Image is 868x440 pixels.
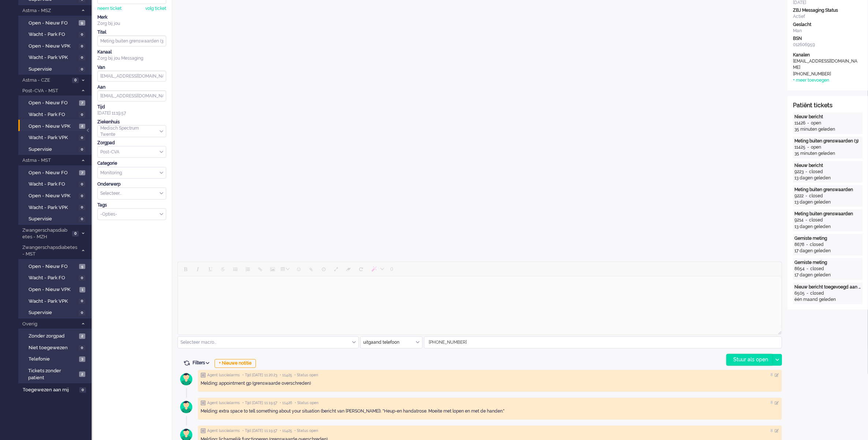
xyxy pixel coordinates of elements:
div: - [805,144,811,150]
div: [PHONE_NUMBER] [793,71,859,77]
div: Aan [97,84,166,90]
a: Open - Nieuw FO 7 [21,98,91,107]
img: avatar [177,398,195,416]
span: Open - Nieuw VPK [29,123,77,130]
div: closed [809,193,823,199]
div: [EMAIL_ADDRESS][DOMAIN_NAME] [793,58,859,71]
span: Zwangerschapsdiabetes - MST [21,244,78,258]
img: ic_note_grey.svg [201,400,206,406]
span: Wacht - Park VPK [29,134,77,141]
span: Astma - MSZ [21,7,78,14]
div: 13 dagen geleden [794,224,861,230]
span: 0 [79,299,85,304]
span: Astma - CZE [21,77,70,84]
span: 0 [79,32,85,37]
img: ic_note_grey.svg [201,373,206,378]
div: - [804,217,809,223]
div: Ziekenhuis [97,119,166,125]
span: Agent lusciialarms [207,373,240,378]
span: 0 [79,182,85,187]
div: Select Tags [97,208,166,220]
span: 0 [79,345,85,351]
a: Supervisie 0 [21,308,91,316]
span: Zwangerschapsdiabetes - MZH [21,227,70,240]
div: [DATE] 11:19:57 [97,104,166,116]
span: • 11425 [280,373,292,378]
span: 2 [79,372,85,377]
span: Wacht - Park VPK [29,204,77,211]
span: Toegewezen aan mij [23,387,77,394]
div: Zorg bij jou [97,20,166,27]
div: Stuur als open [727,354,772,365]
span: Wacht - Park FO [29,181,77,188]
span: Agent lusciialarms [207,400,240,406]
div: 9223 [794,169,804,175]
div: 11426 [794,120,805,126]
input: +31612345678 [424,337,782,348]
span: Post-CVA - MST [21,87,78,94]
span: Zonder zorgpad [29,333,77,340]
span: Tickets zonder patient [28,368,77,381]
body: Rich Text Area. Press ALT-0 for help. [3,3,601,16]
img: ic_note_grey.svg [201,428,206,433]
a: Open - Nieuw VPK 0 [21,191,91,200]
span: 0 [79,193,85,199]
div: + meer toevoegen [793,77,829,83]
span: 0 [79,112,85,118]
div: 17 dagen geleden [794,248,861,254]
div: Kanalen [793,52,863,58]
div: 17 dagen geleden [794,272,861,278]
div: ZBJ Messaging Status [793,7,863,14]
span: Open - Nieuw VPK [29,43,77,50]
div: Geslacht [793,22,863,28]
a: Wacht - Park FO 0 [21,30,91,38]
span: 0 [79,135,85,141]
a: Supervisie 0 [21,215,91,223]
div: closed [809,217,823,223]
div: - [805,120,811,126]
div: 13 dagen geleden [794,175,861,181]
div: Melding: extra space to tell something about your situation (bericht van [PERSON_NAME]). "Heup-en... [201,408,779,414]
div: Titel [97,29,166,36]
div: closed [810,242,824,248]
div: Kanaal [97,49,166,55]
span: 0 [79,216,85,222]
span: Wacht - Park VPK [29,298,77,305]
div: Man [793,28,863,34]
div: Categorie [97,160,166,167]
span: • Status open [294,428,318,433]
a: Niet toegewezen 0 [21,343,91,351]
div: Van [97,64,166,71]
div: één maand geleden [794,297,861,303]
a: Open - Nieuw FO 7 [21,168,91,176]
div: 35 minuten geleden [794,150,861,157]
span: 5 [79,264,85,269]
div: Meting buiten grenswaarden [794,187,861,193]
a: Open - Nieuw VPK 1 [21,285,91,293]
div: 35 minuten geleden [794,126,861,133]
span: Wacht - Park FO [29,31,77,38]
div: 11425 [794,144,805,150]
span: Filters [193,360,212,365]
span: 7 [79,100,85,106]
div: 8654 [794,266,805,272]
div: BSN [793,36,863,42]
span: Supervisie [29,309,77,316]
a: Wacht - Park FO 0 [21,110,91,118]
div: Merk [97,14,166,20]
div: Zorg bij jou Messaging [97,55,166,61]
div: - [804,242,810,248]
span: Telefonie [29,356,77,363]
span: • Tijd [DATE] 11:19:57 [242,428,277,433]
span: Wacht - Park FO [29,111,77,118]
a: Open - Nieuw VPK 2 [21,122,91,130]
div: Meting buiten grenswaarden [794,211,861,217]
span: Open - Nieuw VPK [29,193,77,200]
div: Patiënt tickets [793,101,863,110]
span: 2 [79,333,85,339]
a: Wacht - Park FO 0 [21,273,91,281]
div: Nieuw bericht toegevoegd aan gesprek [794,284,861,290]
span: 0 [79,55,85,60]
span: • 11425 [280,428,292,433]
div: Nieuw bericht [794,163,861,169]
